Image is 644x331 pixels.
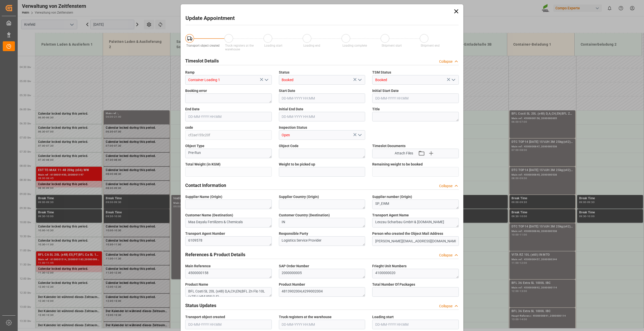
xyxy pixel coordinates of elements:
input: DD-MM-YYYY HH:MM [279,112,365,121]
font: Ramp [185,70,195,74]
div: Collapse [439,59,452,64]
h2: Status Updates [185,302,216,309]
font: Weight to be picked up [279,162,315,166]
font: Total Number Of Packages [372,282,415,286]
input: DD-MM-YYYY HH:MM [279,320,365,329]
input: DD-MM-YYYY HH:MM [372,320,459,329]
font: TSM Status [372,70,391,74]
font: Responsible Party [279,231,308,236]
font: Booking error [185,89,207,93]
textarea: 4100000020 [372,269,459,278]
textarea: IN [279,218,365,227]
font: Status [279,70,289,74]
button: Menü öffnen [356,131,363,139]
font: Main Reference [185,264,211,268]
font: Customer Country (Destination) [279,213,330,217]
textarea: 4500000158 [185,269,272,278]
span: Transport object created [186,44,220,47]
span: Shipment start [382,44,402,47]
font: Transport Agent Number [185,231,225,236]
span: Loading complete [342,44,367,47]
h2: Timeslot Details [185,57,219,64]
h2: Update Appointment [185,14,235,22]
div: Collapse [439,304,452,309]
textarea: Pre-Run [185,149,272,158]
textarea: Lexzau Scharbau GmbH & [DOMAIN_NAME] [372,218,459,227]
font: Initial Start Date [372,89,399,93]
div: Collapse [439,183,452,189]
span: Shipment end [421,44,440,47]
font: Product Name [185,282,208,286]
button: Menü öffnen [449,76,457,84]
button: Menü öffnen [262,76,270,84]
font: Frieght Unit Numbers [372,264,407,268]
textarea: 4813902004;4299002004 [279,287,365,297]
input: DD-MM-YYYY HH:MM [372,93,459,103]
textarea: Logistics Service Provider [279,236,365,246]
font: Supplier Name (Origin) [185,195,222,199]
font: SAP Order Number [279,264,309,268]
input: DD-MM-YYYY HH:MM [185,320,272,329]
span: Attach Files [395,151,413,156]
input: DD-MM-YYYY HH:MM [279,93,365,103]
font: Product Number [279,282,305,286]
font: Remaining weight to be booked [372,162,423,166]
font: Initial End Date [279,107,303,111]
font: Person who created the Object Mail Address [372,231,443,236]
textarea: Maa Dayalu Fertilizers & Chemicals [185,218,272,227]
input: DD-MM-YYYY HH:MM [185,112,272,121]
font: Transport object created [185,315,225,319]
textarea: BFL Costi SL 20L (x48) D,A,CH,EN;BFL Zn Flo 10L (x75) LHM WW (LS) [185,287,272,297]
textarea: 6109578 [185,236,272,246]
input: Typ zum Suchen/Auswählen [185,75,272,85]
font: Object Code [279,144,299,148]
div: Collapse [439,253,452,258]
font: Object Type [185,144,204,148]
font: Timeslot Documents [372,144,406,148]
font: Inspection Status [279,125,307,129]
span: Loading start [264,44,282,47]
font: Title [372,107,380,111]
input: Typ zum Suchen/Auswählen [279,75,365,85]
font: Loading start [372,315,394,319]
font: Supplier Country (Origin) [279,195,319,199]
span: Truck registers at the warehouse [225,44,254,51]
font: End Date [185,107,200,111]
font: Supplier number (Origin) [372,195,412,199]
span: Loading end [303,44,320,47]
textarea: SP_EWM [372,200,459,209]
font: code [185,125,193,129]
button: Menü öffnen [356,76,363,84]
h2: Contact Information [185,182,226,189]
font: Transport Agent Name [372,213,409,217]
font: Customer Name (Destination) [185,213,233,217]
font: Total Weight (in KGM) [185,162,221,166]
font: Start Date [279,89,295,93]
font: Truck registers at the warehouse [279,315,332,319]
textarea: 2000000005 [279,269,365,278]
h2: References & Product Details [185,251,245,258]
